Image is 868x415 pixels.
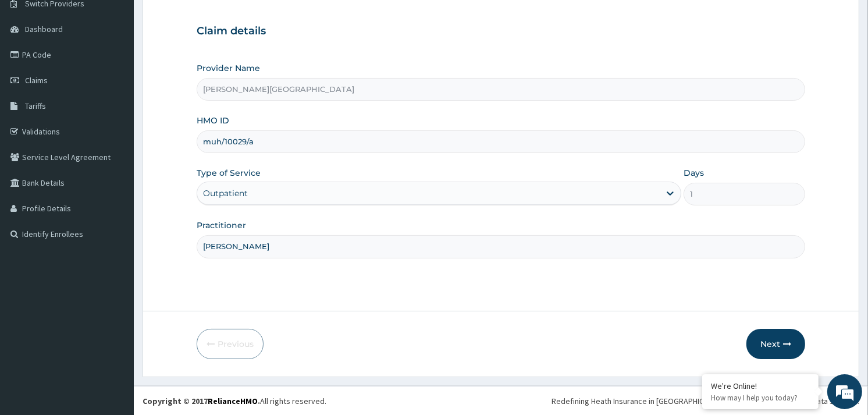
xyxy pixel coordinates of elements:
[197,235,805,258] input: Enter Name
[6,285,222,325] textarea: Type your message and hit 'Enter'
[684,167,704,179] label: Days
[197,167,261,179] label: Type of Service
[61,65,195,80] div: Chat with us now
[25,101,46,111] span: Tariffs
[203,187,248,199] div: Outpatient
[197,329,264,359] button: Previous
[197,130,805,153] input: Enter HMO ID
[191,6,219,34] div: Minimize live chat window
[25,24,63,34] span: Dashboard
[197,219,246,231] label: Practitioner
[711,381,810,391] div: We're Online!
[208,396,258,406] a: RelianceHMO
[552,395,859,407] div: Redefining Heath Insurance in [GEOGRAPHIC_DATA] using Telemedicine and Data Science!
[143,396,260,406] strong: Copyright © 2017 .
[197,62,260,74] label: Provider Name
[197,115,229,126] label: HMO ID
[711,393,810,403] p: How may I help you today?
[746,329,805,359] button: Next
[197,25,805,38] h3: Claim details
[67,130,161,247] span: We're online!
[22,58,47,87] img: d_794563401_company_1708531726252_794563401
[25,75,48,86] span: Claims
